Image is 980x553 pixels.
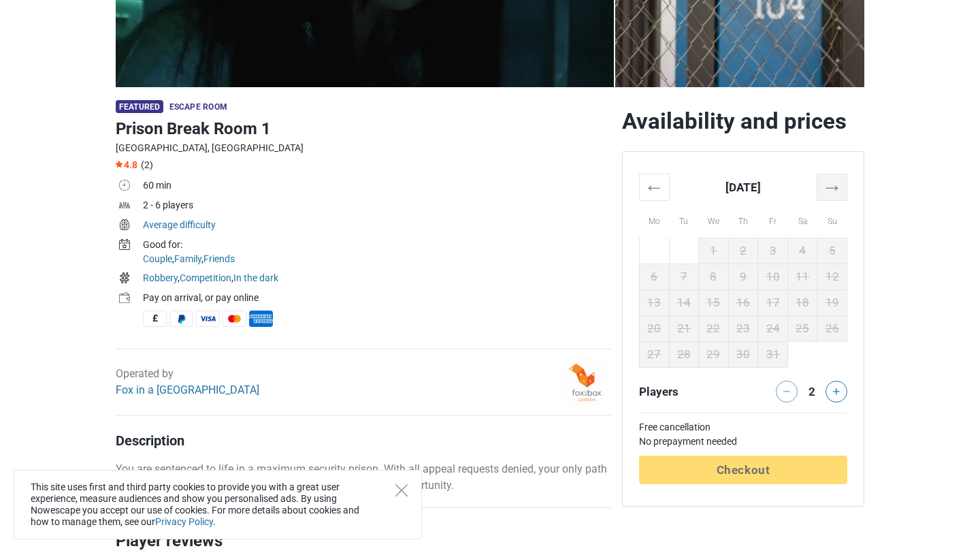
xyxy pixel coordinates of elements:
a: Friends [203,253,235,264]
td: 21 [669,315,699,341]
p: You are sentenced to life in a maximum security prison. With all appeal requests denied, your onl... [116,461,611,494]
td: 7 [669,264,699,289]
th: [DATE] [669,174,817,200]
td: 13 [640,289,670,315]
h1: Prison Break Room 1 [116,116,611,141]
th: Tu [669,200,699,238]
a: Competition [180,272,231,283]
td: 16 [728,289,758,315]
td: 27 [640,341,670,367]
td: 12 [817,264,847,289]
td: 2 - 6 players [143,197,611,217]
td: 23 [728,315,758,341]
td: 8 [699,264,729,289]
a: Average difficulty [143,219,216,230]
th: Sa [787,200,817,238]
span: American Express [249,311,273,327]
td: 18 [787,289,817,315]
button: Close [395,484,408,496]
div: [GEOGRAPHIC_DATA], [GEOGRAPHIC_DATA] [116,141,611,155]
td: 6 [640,264,670,289]
td: 2 [728,238,758,264]
div: Operated by [116,366,259,398]
th: → [817,174,847,200]
td: , , [143,236,611,270]
th: Su [817,200,847,238]
td: 14 [669,289,699,315]
img: Star [116,161,122,168]
a: Fox in a [GEOGRAPHIC_DATA] [116,383,259,396]
h2: Availability and prices [622,108,864,135]
td: 20 [640,315,670,341]
td: 15 [699,289,729,315]
td: 28 [669,341,699,367]
span: (2) [141,159,153,170]
span: MasterCard [223,311,246,327]
span: Escape room [169,102,227,112]
td: No prepayment needed [639,434,847,449]
th: Th [728,200,758,238]
a: In the dark [233,272,278,283]
td: 3 [758,238,788,264]
td: 22 [699,315,729,341]
td: 29 [699,341,729,367]
td: 9 [728,264,758,289]
td: 10 [758,264,788,289]
td: 30 [728,341,758,367]
span: PayPal [169,311,193,327]
td: 60 min [143,177,611,197]
td: 5 [817,238,847,264]
td: 4 [787,238,817,264]
div: 2 [804,381,820,400]
th: ← [640,174,670,200]
td: , , [143,270,611,289]
td: 19 [817,289,847,315]
div: This site uses first and third party cookies to provide you with a great user experience, measure... [14,470,422,539]
a: Family [174,253,201,264]
td: 17 [758,289,788,315]
span: Featured [116,100,163,113]
th: Mo [640,200,670,238]
th: Fr [758,200,788,238]
a: Couple [143,253,172,264]
td: 24 [758,315,788,341]
td: 31 [758,341,788,367]
td: 1 [699,238,729,264]
a: Privacy Policy [155,516,213,527]
a: Robbery [143,272,178,283]
div: Good for: [143,238,611,252]
td: 25 [787,315,817,341]
th: We [699,200,729,238]
div: Pay on arrival, or pay online [143,291,611,305]
img: 9fe8593a8a330607l.png [559,356,611,409]
span: 4.8 [116,159,137,170]
div: Players [634,381,743,402]
h4: Description [116,432,611,449]
span: Cash [143,311,167,327]
td: Free cancellation [639,420,847,434]
td: 26 [817,315,847,341]
span: Visa [196,311,220,327]
td: 11 [787,264,817,289]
